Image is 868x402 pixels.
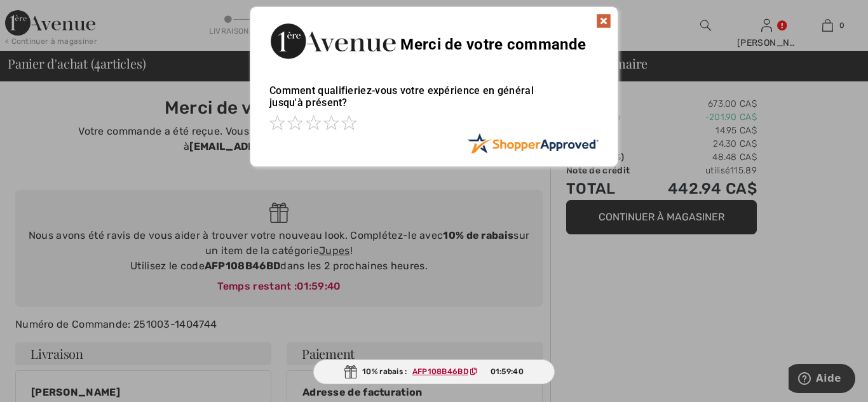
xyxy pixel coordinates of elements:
span: 01:59:40 [491,366,524,377]
span: Aide [27,9,53,20]
span: Merci de votre commande [400,36,586,53]
img: Merci de votre commande [269,20,397,62]
ins: AFP108B46BD [412,367,468,376]
div: Comment qualifieriez-vous votre expérience en général jusqu'à présent? [269,72,599,133]
img: x [596,13,611,29]
img: Gift.svg [344,365,357,379]
div: 10% rabais : [313,359,555,384]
